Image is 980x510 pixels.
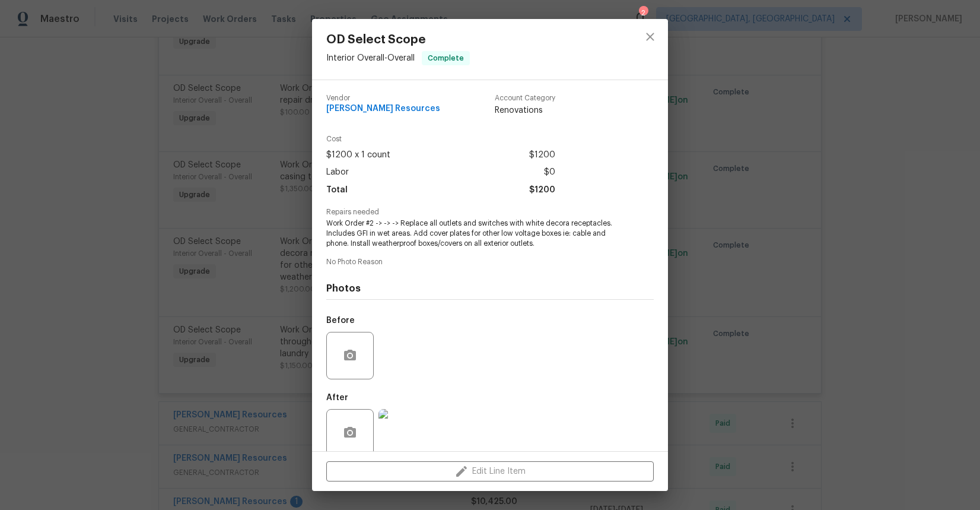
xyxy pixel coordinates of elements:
[326,258,654,266] span: No Photo Reason
[495,104,555,116] span: Renovations
[326,147,390,164] span: $1200 x 1 count
[326,135,555,143] span: Cost
[529,182,555,199] span: $1200
[326,283,654,294] h4: Photos
[326,394,348,402] h5: After
[636,23,664,51] button: close
[544,164,555,181] span: $0
[326,33,470,46] span: OD Select Scope
[495,94,555,102] span: Account Category
[529,147,555,164] span: $1200
[326,182,348,199] span: Total
[639,7,647,19] div: 2
[326,218,621,248] span: Work Order #2 -> -> -> Replace all outlets and switches with white decora receptacles. Includes G...
[326,316,355,325] h5: Before
[326,208,654,216] span: Repairs needed
[326,104,440,113] span: [PERSON_NAME] Resources
[326,164,349,181] span: Labor
[326,94,440,102] span: Vendor
[423,52,469,64] span: Complete
[326,54,415,62] span: Interior Overall - Overall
